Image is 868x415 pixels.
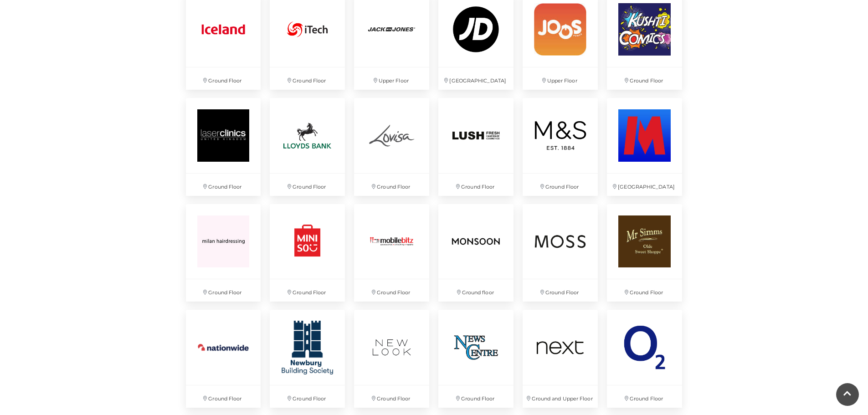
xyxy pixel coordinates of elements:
p: Ground Floor [186,67,261,90]
a: Ground Floor [265,93,349,200]
a: Laser Clinic Ground Floor [181,93,266,200]
p: Ground and Upper Floor [523,385,598,408]
p: Ground Floor [523,279,598,302]
a: Ground Floor [265,200,349,307]
p: Ground Floor [607,385,682,408]
p: Upper Floor [523,67,598,90]
a: Ground Floor [518,200,602,307]
p: Ground Floor [270,385,345,408]
p: Ground Floor [186,174,261,196]
a: Ground Floor [602,305,687,412]
p: [GEOGRAPHIC_DATA] [607,174,682,196]
p: Ground Floor [607,67,682,90]
a: Ground Floor [434,305,518,412]
p: Ground Floor [186,279,261,302]
p: Ground floor [438,279,514,302]
a: Ground Floor [349,93,434,200]
img: Laser Clinic [186,98,261,173]
a: Ground and Upper Floor [518,305,602,412]
a: Ground Floor [265,305,349,412]
p: Ground Floor [354,174,429,196]
p: Ground Floor [354,279,429,302]
a: Ground floor [434,200,518,307]
p: Ground Floor [270,174,345,196]
p: Ground Floor [270,67,345,90]
p: Ground Floor [186,385,261,408]
a: Ground Floor [349,305,434,412]
p: [GEOGRAPHIC_DATA] [438,67,514,90]
a: Ground Floor [602,200,687,307]
a: Ground Floor [181,305,266,412]
a: Ground Floor [349,200,434,307]
p: Ground Floor [270,279,345,302]
p: Ground Floor [523,174,598,196]
p: Upper Floor [354,67,429,90]
a: Ground Floor [181,200,266,307]
a: Ground Floor [518,93,602,200]
a: Ground Floor [434,93,518,200]
p: Ground Floor [438,174,514,196]
a: [GEOGRAPHIC_DATA] [602,93,687,200]
p: Ground Floor [438,385,514,408]
p: Ground Floor [354,385,429,408]
p: Ground Floor [607,279,682,302]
